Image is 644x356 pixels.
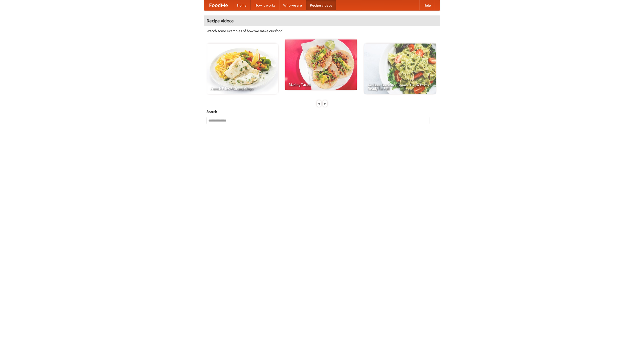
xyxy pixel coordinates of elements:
[306,0,336,10] a: Recipe videos
[285,39,357,90] a: Making Tacos
[279,0,306,10] a: Who we are
[317,100,321,107] div: «
[210,87,274,90] span: French Fries Fish and Chips
[368,83,432,90] span: An Easy, Summery Tomato Pasta That's Ready for Fall
[233,0,251,10] a: Home
[207,28,437,33] p: Watch some examples of how we make our food!
[207,109,437,114] h5: Search
[251,0,279,10] a: How it works
[204,16,440,26] h4: Recipe videos
[364,44,436,94] a: An Easy, Summery Tomato Pasta That's Ready for Fall
[207,44,278,94] a: French Fries Fish and Chips
[289,83,353,86] span: Making Tacos
[419,0,435,10] a: Help
[323,100,327,107] div: »
[204,0,233,10] a: FoodMe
